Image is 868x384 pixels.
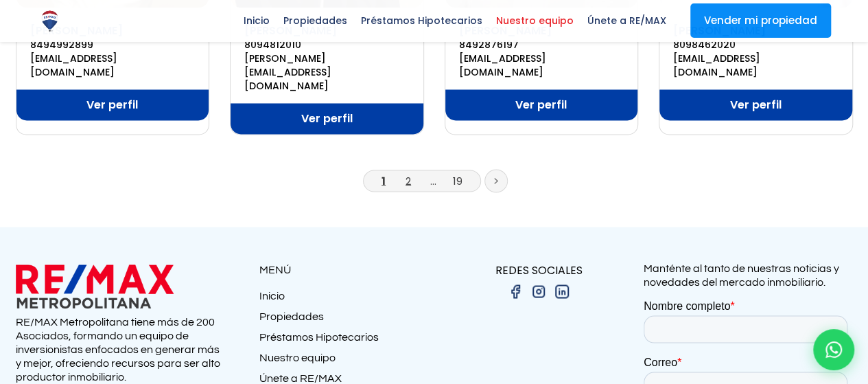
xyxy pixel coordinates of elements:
a: Nuestro equipo [259,350,434,371]
a: Ver perfil [231,103,423,134]
a: 8098462020 [673,38,838,52]
a: Vender mi propiedad [690,3,831,38]
a: [EMAIL_ADDRESS][DOMAIN_NAME] [673,52,838,79]
a: Ver perfil [16,89,209,120]
span: Nuestro equipo [489,10,580,31]
a: ... [430,173,436,188]
img: facebook.png [507,283,524,300]
a: 2 [406,173,411,188]
span: Únete a RE/MAX [580,10,673,31]
a: 1 [382,173,386,188]
span: Inicio [237,10,277,31]
img: Logo de REMAX [38,9,62,33]
a: [PERSON_NAME][EMAIL_ADDRESS][DOMAIN_NAME] [244,52,410,93]
a: Inicio [259,289,434,309]
span: Préstamos Hipotecarios [354,10,489,31]
a: [EMAIL_ADDRESS][DOMAIN_NAME] [30,52,196,79]
a: [EMAIL_ADDRESS][DOMAIN_NAME] [459,52,624,79]
a: Ver perfil [659,89,852,120]
p: MENÚ [259,261,434,278]
img: remax metropolitana logo [16,261,174,311]
p: RE/MAX Metropolitana tiene más de 200 Asociados, formando un equipo de inversionistas enfocados e... [16,315,225,383]
a: Propiedades [259,309,434,330]
img: instagram.png [530,283,547,300]
a: 8492876197 [459,38,624,52]
a: Ver perfil [445,89,638,120]
a: 8094812010 [244,38,410,52]
a: Préstamos Hipotecarios [259,330,434,350]
a: 8494992899 [30,38,196,52]
a: 19 [453,173,462,188]
img: linkedin.png [554,283,570,300]
p: REDES SOCIALES [434,261,644,278]
p: Manténte al tanto de nuestras noticias y novedades del mercado inmobiliario. [644,261,853,289]
span: Propiedades [277,10,354,31]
